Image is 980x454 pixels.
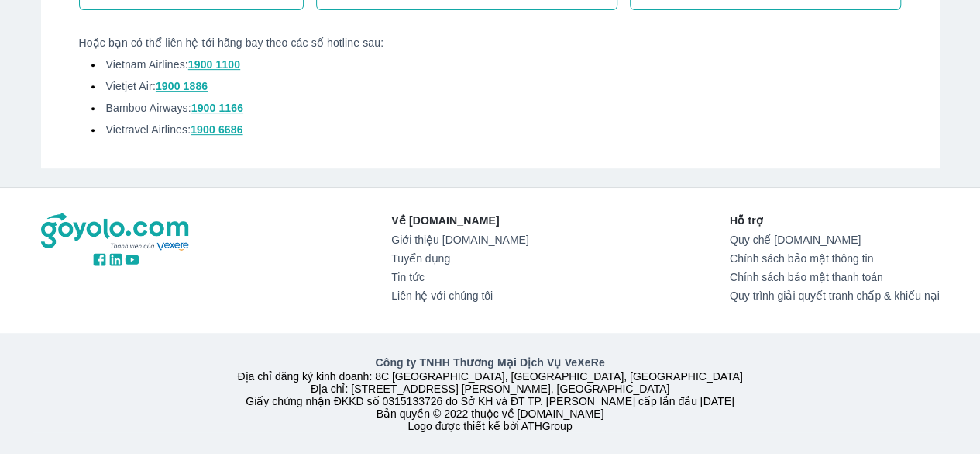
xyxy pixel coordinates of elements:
[41,213,191,251] img: logo
[32,355,949,432] div: Địa chỉ đăng ký kinh doanh: 8C [GEOGRAPHIC_DATA], [GEOGRAPHIC_DATA], [GEOGRAPHIC_DATA] Địa chỉ: [...
[730,252,940,265] a: Chính sách bảo mật thông tin
[191,100,243,116] p: 1900 1166
[188,57,240,72] p: 1900 1100
[391,252,528,265] a: Tuyển dụng
[79,35,902,50] p: Hoặc bạn có thể liên hệ tới hãng bay theo các số hotline sau:
[391,213,528,228] p: Về [DOMAIN_NAME]
[391,289,528,302] a: Liên hệ với chúng tôi
[391,234,528,246] a: Giới thiệu [DOMAIN_NAME]
[730,271,940,283] a: Chính sách bảo mật thanh toán
[106,122,191,137] p: Vietravel Airlines:
[730,289,940,302] a: Quy trình giải quyết tranh chấp & khiếu nại
[44,355,937,370] p: Công ty TNHH Thương Mại Dịch Vụ VeXeRe
[156,78,208,94] p: 1900 1886
[106,57,188,72] p: Vietnam Airlines:
[730,234,940,246] a: Quy chế [DOMAIN_NAME]
[106,78,156,94] p: Vietjet Air:
[391,271,528,283] a: Tin tức
[106,100,191,116] p: Bamboo Airways:
[730,213,940,228] p: Hỗ trợ
[191,122,242,137] p: 1900 6686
